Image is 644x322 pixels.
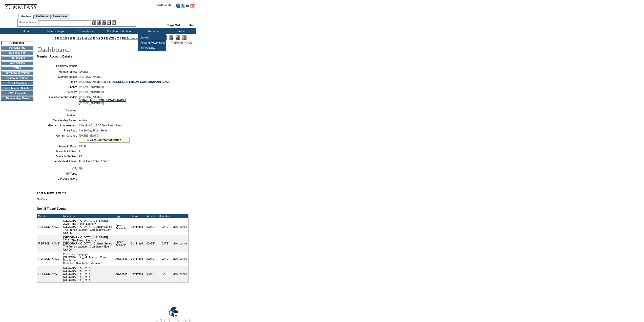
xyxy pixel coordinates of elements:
[39,75,77,78] td: Member Name:
[169,35,173,40] img: View Mode
[79,80,171,83] a: [PERSON_NAME][EMAIL_ADDRESS][PERSON_NAME][DOMAIN_NAME]
[158,214,172,218] td: Departure
[39,96,77,105] td: Exclusive Ambassador:
[158,235,172,252] td: [DATE]
[39,85,77,88] td: Phone:
[39,80,77,83] td: Email:
[109,37,111,40] a: V
[186,5,195,8] a: Subscribe to our YouTube Channel
[115,218,130,235] td: Space Available
[180,272,188,275] a: cancel
[1,81,33,85] td: Credit Card Info
[117,37,119,40] a: Y
[37,266,61,282] td: [PERSON_NAME]
[50,14,69,19] a: Reservations
[63,214,115,218] td: Residence
[167,24,180,27] a: Sign Out
[63,37,65,40] a: D
[158,218,172,235] td: [DATE]
[79,155,82,158] span: 97
[39,70,77,73] td: Member Since:
[79,134,99,137] span: [DATE] - [DATE]
[189,24,195,27] a: Help
[104,37,106,40] a: T
[1,56,33,60] td: Address Info
[130,235,144,252] td: Confirmed
[158,266,172,282] td: [DATE]
[180,257,188,260] a: cancel
[1,51,33,55] td: Business Info
[18,14,34,19] a: Members
[180,242,188,245] a: cancel
[130,214,144,218] td: Status
[39,150,77,153] td: Available AR Res:
[39,90,77,93] td: Mobile:
[122,37,139,40] a: ER Accounts
[138,28,167,34] td: Reports
[63,235,115,252] td: [GEOGRAPHIC_DATA], [US_STATE] - 2025 - The French Laundry, [GEOGRAPHIC_DATA] - Culinary Series Th...
[82,37,84,40] a: L
[101,37,103,40] a: S
[39,109,77,112] td: Company:
[19,20,38,25] div: Member Name:
[144,266,158,282] td: [DATE]
[115,214,130,218] td: Type
[139,45,166,50] td: In-Residence
[73,37,75,40] a: H
[39,172,77,175] td: VIP Type:
[98,37,100,40] a: R
[130,218,144,235] td: Confirmed
[37,191,66,195] b: Last 5 Travel Events
[57,37,59,40] a: B
[40,28,70,34] td: Memberships
[144,252,158,266] td: [DATE]
[39,119,77,122] td: Membership Status:
[173,257,178,260] a: view
[1,76,33,80] td: Past Reservations
[79,150,80,153] span: 2
[181,5,185,8] a: Follow us on Twitter
[115,37,116,40] a: X
[88,37,90,40] a: N
[102,20,106,25] img: Impersonate
[63,218,115,235] td: [GEOGRAPHIC_DATA], [US_STATE] - 2025 - The French Laundry, [GEOGRAPHIC_DATA] - Culinary Series Th...
[173,242,178,245] a: view
[111,37,114,40] a: W
[112,20,116,25] img: b_calculator.gif
[186,4,195,8] img: Subscribe to our YouTube Channel
[1,71,33,75] td: Current Reservations
[87,138,121,141] a: » View Contract Utilization
[1,97,33,101] td: Membership Share
[79,129,108,132] span: 0-0 30 Day Plus - Peak
[33,14,50,19] a: Residences
[1,91,33,96] td: CWL Requests
[167,28,196,34] td: Admin
[183,24,185,27] span: ::
[39,124,77,127] td: Membership Agreement:
[79,70,88,73] span: [DATE]
[79,37,81,40] a: K
[115,252,130,266] td: Advanced
[79,145,86,148] span: 13.00
[173,272,178,275] a: view
[79,160,110,163] span: Pri:0 Peak:0 Sec:0 Sel:1
[157,3,175,9] td: Follow Us ::
[1,61,33,65] td: Web Access
[144,218,158,235] td: [DATE]
[37,252,61,266] td: [PERSON_NAME]
[115,266,130,282] td: Advanced
[176,35,180,40] img: Impersonate
[55,37,56,40] a: A
[181,4,185,8] img: Follow us on Twitter
[144,214,158,218] td: Arrival
[70,37,72,40] a: G
[139,40,166,45] td: Pending Reservations
[92,20,96,25] img: b_edit.gif
[1,41,33,45] td: Dashboard
[79,119,87,122] span: Active
[63,252,115,266] td: Peninsula Papagayo, [GEOGRAPHIC_DATA] - Poro Poro Beach Club Poro Poro Beach Club Venado 8
[63,266,115,282] td: [GEOGRAPHIC_DATA], [GEOGRAPHIC_DATA] - [GEOGRAPHIC_DATA], [GEOGRAPHIC_DATA] [GEOGRAPHIC_DATA]
[1,46,33,50] td: Personal Info
[76,37,76,40] a: I
[39,129,77,132] td: Price Plan:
